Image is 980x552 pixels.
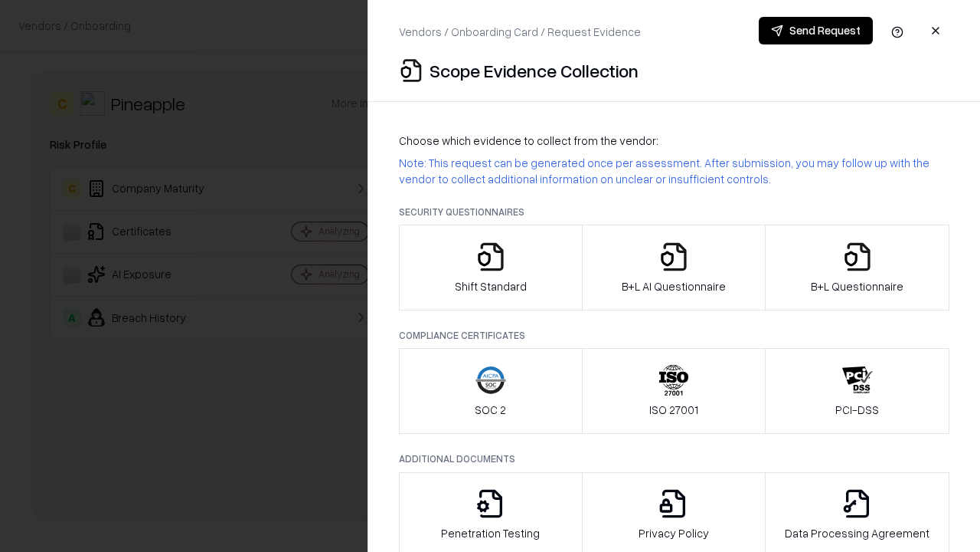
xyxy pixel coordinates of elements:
p: Vendors / Onboarding Card / Request Evidence [399,24,641,40]
p: Privacy Policy [639,525,709,541]
button: ISO 27001 [582,348,766,434]
button: PCI-DSS [765,348,949,434]
p: Data Processing Agreement [785,525,929,541]
p: Scope Evidence Collection [430,58,639,83]
p: Additional Documents [399,452,949,465]
p: Choose which evidence to collect from the vendor: [399,133,949,149]
button: Send Request [759,17,873,44]
p: B+L Questionnaire [811,278,903,294]
button: B+L Questionnaire [765,225,949,310]
button: Shift Standard [399,225,583,310]
p: SOC 2 [475,402,506,418]
p: B+L AI Questionnaire [622,278,726,294]
p: Security Questionnaires [399,205,949,219]
p: Compliance Certificates [399,329,949,342]
button: SOC 2 [399,348,583,434]
p: Shift Standard [455,278,527,294]
p: Note: This request can be generated once per assessment. After submission, you may follow up with... [399,155,949,187]
p: ISO 27001 [649,402,698,418]
button: B+L AI Questionnaire [582,225,766,310]
p: PCI-DSS [835,402,879,418]
p: Penetration Testing [441,525,540,541]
